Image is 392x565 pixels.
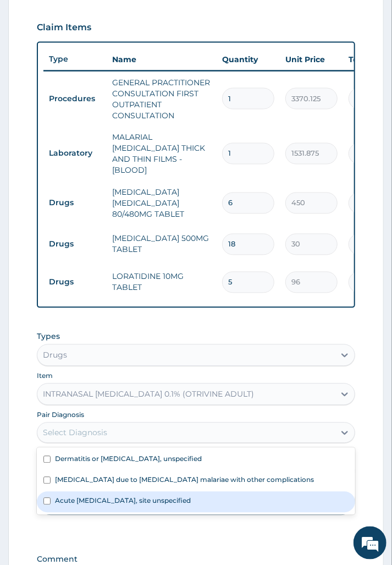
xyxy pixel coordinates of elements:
[43,193,107,213] td: Drugs
[107,127,217,182] td: MALARIAL [MEDICAL_DATA] THICK AND THIN FILMS - [BLOOD]
[107,72,217,127] td: GENERAL PRACTITIONER CONSULTATION FIRST OUTPATIENT CONSULTATION
[107,228,217,261] td: [MEDICAL_DATA] 500MG TABLET
[37,447,69,457] label: Unit Price
[43,144,107,164] td: Laboratory
[107,182,217,226] td: [MEDICAL_DATA] [MEDICAL_DATA] 80/480MG TABLET
[43,234,107,255] td: Drugs
[43,89,107,109] td: Procedures
[107,266,217,299] td: LORATIDINE 10MG TABLET
[20,55,45,83] img: d_794563401_company_1708531726252_794563401
[57,62,185,76] div: Chat with us now
[107,48,217,70] th: Name
[64,139,152,250] span: We're online!
[280,48,343,70] th: Unit Price
[37,21,91,34] h3: Claim Items
[43,389,254,400] div: INTRANASAL [MEDICAL_DATA] 0.1% (OTRIVINE ADULT)
[37,410,84,420] label: Pair Diagnosis
[43,350,67,361] div: Drugs
[37,332,60,342] label: Types
[55,454,202,464] label: Dermatitis or [MEDICAL_DATA], unspecified
[55,496,191,506] label: Acute [MEDICAL_DATA], site unspecified
[55,475,314,485] label: [MEDICAL_DATA] due to [MEDICAL_DATA] malariae with other complications
[37,371,53,381] label: Item
[43,272,107,293] td: Drugs
[43,427,107,438] div: Select Diagnosis
[217,48,280,70] th: Quantity
[43,49,107,69] th: Type
[180,6,207,32] div: Minimize live chat window
[5,300,209,339] textarea: Type your message and hit 'Enter'
[37,555,355,564] label: Comment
